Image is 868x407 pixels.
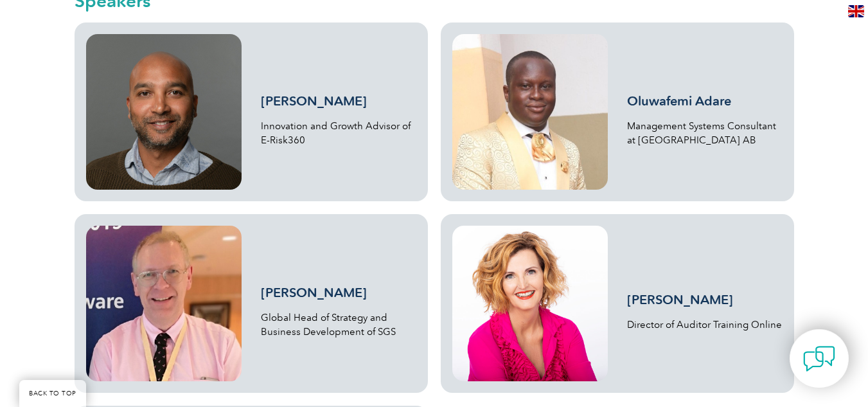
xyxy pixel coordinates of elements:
[261,119,416,147] p: Innovation and Growth Advisor of E-Risk360
[627,93,731,109] a: Oluwafemi Adare
[261,93,367,109] a: [PERSON_NAME]
[627,119,783,147] p: Management Systems Consultant at [GEOGRAPHIC_DATA] AB
[261,311,416,339] p: Global Head of Strategy and Business Development of SGS
[803,343,835,375] img: contact-chat.png
[261,285,367,300] a: [PERSON_NAME]
[86,34,242,190] img: craig
[19,380,86,407] a: BACK TO TOP
[627,318,783,332] p: Director of Auditor Training Online
[627,292,733,307] a: [PERSON_NAME]
[848,5,864,17] img: en
[86,226,242,381] img: Willy
[452,226,608,381] img: jackie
